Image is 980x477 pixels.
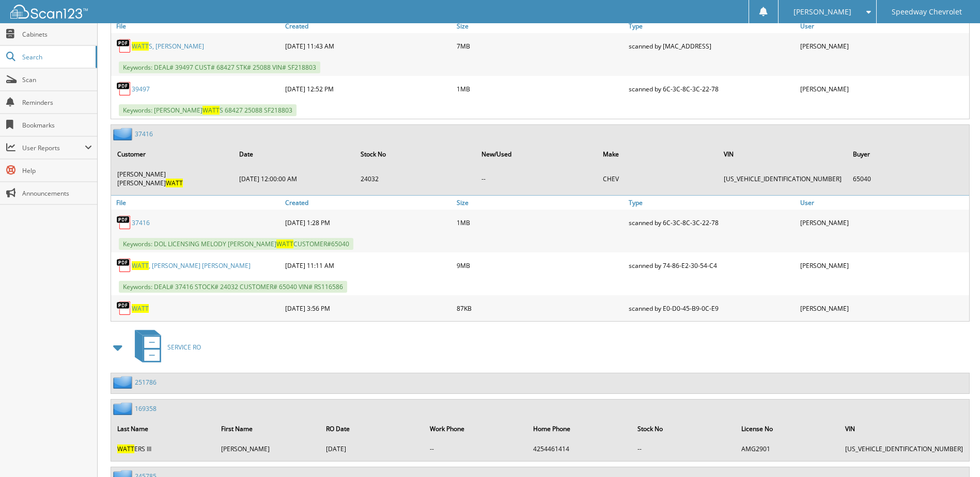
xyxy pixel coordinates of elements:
span: WATT [166,179,183,187]
th: License No [736,418,839,439]
div: [PERSON_NAME] [798,36,969,56]
a: 37416 [135,130,153,138]
span: Keywords: [PERSON_NAME] S 68427 25088 SF218803 [119,104,297,116]
a: 39497 [132,85,150,93]
td: [DATE] 12:00:00 AM [234,166,354,192]
img: PDF.png [116,215,132,230]
span: Bookmarks [22,121,92,130]
img: PDF.png [116,300,132,316]
span: Keywords: DEAL# 39497 CUST# 68427 STK# 25088 VIN# SF218803 [119,61,320,73]
th: Work Phone [425,418,527,439]
th: Stock No [632,418,735,439]
a: Type [626,19,798,33]
img: folder2.png [113,376,135,389]
span: Keywords: DEAL# 37416 STOCK# 24032 CUSTOMER# 65040 VIN# RS116586 [119,281,347,293]
td: 65040 [848,166,968,192]
th: Customer [112,144,233,165]
a: User [798,196,969,210]
a: File [111,196,283,210]
span: WATT [132,42,149,51]
div: 7MB [454,36,626,56]
td: [US_VEHICLE_IDENTIFICATION_NUMBER] [719,166,847,192]
div: [DATE] 11:11 AM [283,255,454,276]
span: WATT [203,106,220,115]
td: -- [476,166,597,192]
th: RO Date [321,418,424,439]
img: PDF.png [116,81,132,97]
div: scanned by 6C-3C-8C-3C-22-78 [626,212,798,233]
img: PDF.png [116,38,132,54]
div: [PERSON_NAME] [798,298,969,319]
a: WATTS, [PERSON_NAME] [132,42,204,51]
a: Size [454,19,626,33]
span: [PERSON_NAME] [794,9,851,15]
span: Keywords: DOL LICENSING MELODY [PERSON_NAME] CUSTOMER#65040 [119,238,353,250]
a: Created [283,196,454,210]
th: First Name [216,418,320,439]
a: Size [454,196,626,210]
img: PDF.png [116,258,132,273]
th: VIN [719,144,847,165]
td: [US_VEHICLE_IDENTIFICATION_NUMBER] [840,440,968,457]
div: scanned by [MAC_ADDRESS] [626,36,798,56]
a: File [111,19,283,33]
div: [DATE] 1:28 PM [283,212,454,233]
div: [DATE] 12:52 PM [283,78,454,99]
div: 9MB [454,255,626,276]
img: folder2.png [113,402,135,415]
a: WATT, [PERSON_NAME] [PERSON_NAME] [132,261,251,270]
th: VIN [840,418,968,439]
th: Last Name [112,418,215,439]
div: 87KB [454,298,626,319]
img: scan123-logo-white.svg [10,5,88,19]
td: [DATE] [321,440,424,457]
th: Make [598,144,718,165]
span: Speedway Chevrolet [892,9,962,15]
div: [PERSON_NAME] [798,78,969,99]
span: SERVICE RO [167,343,201,352]
span: User Reports [22,144,85,152]
span: WATT [132,261,149,270]
span: Help [22,166,92,175]
td: 24032 [355,166,476,192]
div: [DATE] 11:43 AM [283,36,454,56]
div: [DATE] 3:56 PM [283,298,454,319]
span: Cabinets [22,30,92,39]
th: Stock No [355,144,476,165]
div: scanned by E0-D0-45-B9-0C-E9 [626,298,798,319]
td: [PERSON_NAME] [PERSON_NAME] [112,166,233,192]
td: ERS III [112,440,215,457]
a: 251786 [135,378,157,387]
a: SERVICE RO [129,327,201,368]
th: New/Used [476,144,597,165]
a: 169358 [135,404,157,413]
a: Created [283,19,454,33]
span: Announcements [22,189,92,198]
a: WATT [132,304,149,313]
th: Home Phone [528,418,631,439]
td: CHEV [598,166,718,192]
span: WATT [117,444,134,453]
div: scanned by 6C-3C-8C-3C-22-78 [626,78,798,99]
th: Date [234,144,354,165]
span: Reminders [22,98,92,107]
th: Buyer [848,144,968,165]
span: WATT [276,240,293,248]
span: Scan [22,75,92,84]
a: Type [626,196,798,210]
td: -- [425,440,527,457]
div: scanned by 74-86-E2-30-54-C4 [626,255,798,276]
td: AMG2901 [736,440,839,457]
img: folder2.png [113,128,135,140]
div: 1MB [454,212,626,233]
a: User [798,19,969,33]
div: 1MB [454,78,626,99]
div: [PERSON_NAME] [798,212,969,233]
a: 37416 [132,218,150,227]
td: 4254461414 [528,440,631,457]
span: Search [22,53,90,61]
iframe: Chat Widget [928,427,980,477]
td: -- [632,440,735,457]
